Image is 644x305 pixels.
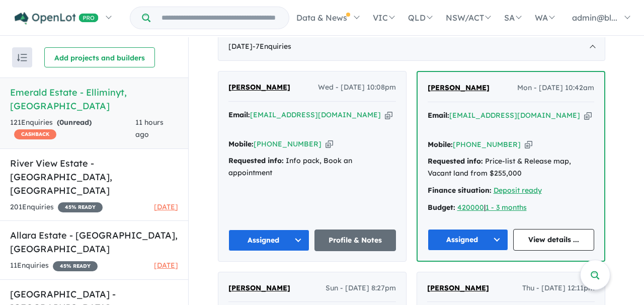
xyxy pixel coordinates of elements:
[522,282,595,294] span: Thu - [DATE] 12:11pm
[228,156,284,165] strong: Requested info:
[10,157,178,197] h5: River View Estate - [GEOGRAPHIC_DATA] , [GEOGRAPHIC_DATA]
[584,110,592,121] button: Copy
[135,118,164,139] span: 11 hours ago
[428,202,594,214] div: |
[385,110,392,120] button: Copy
[428,157,483,166] strong: Requested info:
[53,261,98,271] span: 45 % READY
[326,282,396,294] span: Sun - [DATE] 8:27pm
[428,83,490,92] span: [PERSON_NAME]
[428,140,453,149] strong: Mobile:
[525,139,532,150] button: Copy
[228,139,254,148] strong: Mobile:
[250,110,381,119] a: [EMAIL_ADDRESS][DOMAIN_NAME]
[17,54,27,61] img: sort.svg
[10,260,98,272] div: 11 Enquir ies
[228,83,290,92] span: [PERSON_NAME]
[314,230,396,251] a: Profile & Notes
[453,140,521,149] a: [PHONE_NUMBER]
[218,33,605,61] div: [DATE]
[428,203,455,212] strong: Budget:
[10,228,178,256] h5: Allara Estate - [GEOGRAPHIC_DATA] , [GEOGRAPHIC_DATA]
[228,283,290,292] span: [PERSON_NAME]
[154,261,178,270] span: [DATE]
[517,82,594,94] span: Mon - [DATE] 10:42am
[428,82,490,94] a: [PERSON_NAME]
[513,229,594,251] a: View details ...
[428,111,449,120] strong: Email:
[428,186,492,195] strong: Finance situation:
[154,202,178,211] span: [DATE]
[228,110,250,119] strong: Email:
[486,203,527,212] a: 1 - 3 months
[326,139,333,149] button: Copy
[15,12,99,25] img: Openlot PRO Logo White
[10,117,135,141] div: 121 Enquir ies
[253,42,291,51] span: - 7 Enquir ies
[318,82,396,94] span: Wed - [DATE] 10:08pm
[10,201,103,213] div: 201 Enquir ies
[457,203,484,212] a: 420000
[449,111,580,120] a: [EMAIL_ADDRESS][DOMAIN_NAME]
[572,13,617,23] span: admin@bl...
[427,282,489,294] a: [PERSON_NAME]
[58,202,103,212] span: 45 % READY
[44,47,155,67] button: Add projects and builders
[228,282,290,294] a: [PERSON_NAME]
[57,118,92,127] strong: ( unread)
[228,230,310,251] button: Assigned
[10,86,178,113] h5: Emerald Estate - Elliminyt , [GEOGRAPHIC_DATA]
[152,7,287,29] input: Try estate name, suburb, builder or developer
[427,283,489,292] span: [PERSON_NAME]
[428,229,509,251] button: Assigned
[494,186,542,195] a: Deposit ready
[228,155,396,179] div: Info pack, Book an appointment
[228,82,290,94] a: [PERSON_NAME]
[59,118,64,127] span: 0
[254,139,321,148] a: [PHONE_NUMBER]
[14,129,56,139] span: CASHBACK
[428,156,594,180] div: Price-list & Release map, Vacant land from $255,000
